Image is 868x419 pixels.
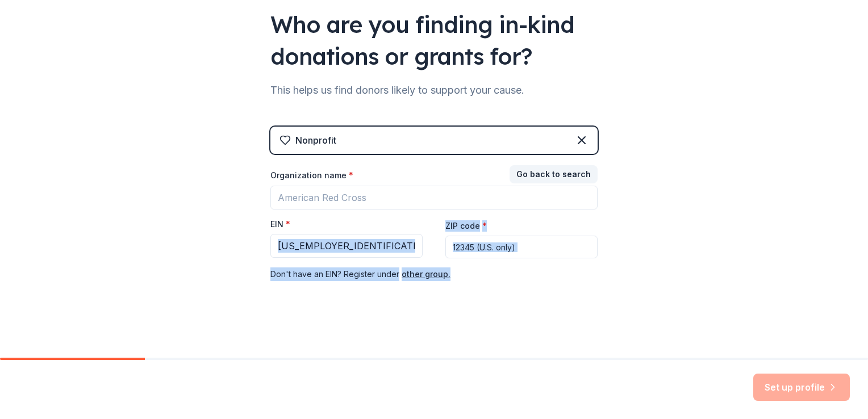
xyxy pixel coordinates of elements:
[270,219,290,230] label: EIN
[270,9,598,72] div: Who are you finding in-kind donations or grants for?
[270,186,598,209] input: American Red Cross
[295,133,336,147] div: Nonprofit
[510,165,598,183] button: Go back to search
[445,236,598,258] input: 12345 (U.S. only)
[402,267,450,281] button: other group.
[445,220,487,232] label: ZIP code
[270,267,598,281] div: Don ' t have an EIN? Register under
[270,170,353,181] label: Organization name
[270,234,423,258] input: 12-3456789
[270,81,598,99] div: This helps us find donors likely to support your cause.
